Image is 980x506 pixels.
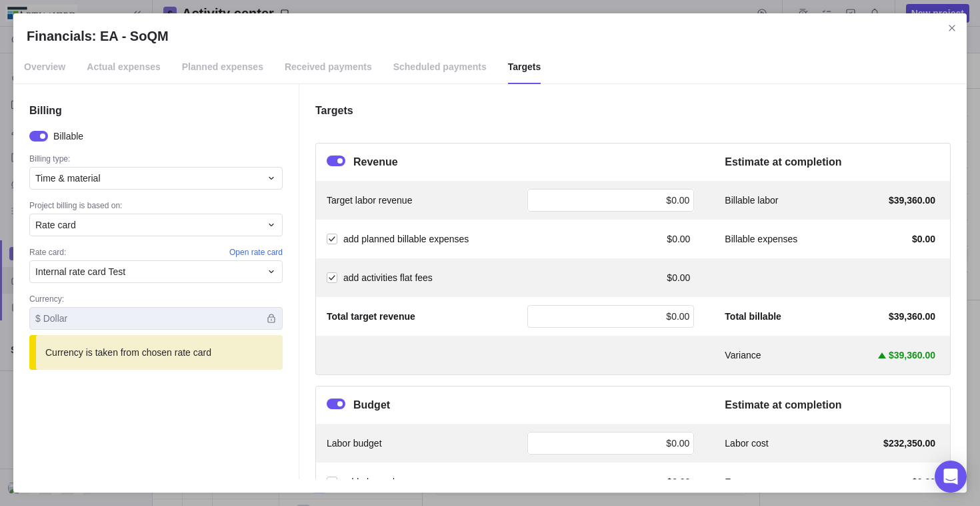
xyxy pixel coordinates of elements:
[13,13,967,493] div: Financials: EA - SoQM
[29,294,283,307] div: Currency:
[935,461,967,493] div: Open Intercom Messenger
[35,218,76,232] span: Rate card
[327,310,415,323] span: Total target revenue
[725,437,768,450] span: Labor cost
[889,194,935,207] span: $39,360.00
[285,51,372,84] span: Received payments
[29,154,283,167] div: Billing type:
[343,272,433,283] span: add activities flat fees
[45,346,211,359] p: Currency is taken from chosen rate card
[315,103,951,119] h4: Targets
[182,51,263,84] span: Planned expenses
[667,475,690,489] span: $0.00
[889,348,935,362] span: $39,360.00
[327,194,412,207] span: Target labor revenue
[353,397,390,413] h4: Budget
[29,103,283,119] h4: Billing
[666,195,689,206] span: $0.00
[35,265,125,278] span: Internal rate card Test
[725,194,778,207] span: Billable labor
[29,200,283,214] div: Project billing is based on:
[667,271,690,284] span: $0.00
[725,154,939,170] h4: Estimate at completion
[343,477,437,487] span: add planned expenses
[943,19,961,37] span: Close
[393,51,487,84] span: Scheduled payments
[912,475,935,489] span: $0.00
[725,310,781,323] span: Total billable
[508,51,541,84] span: Targets
[35,172,101,185] span: Time & material
[666,438,689,449] span: $0.00
[24,51,65,84] span: Overview
[353,154,398,170] h4: Revenue
[725,475,765,489] span: Expenses
[327,437,382,450] span: Labor budget
[29,247,283,260] div: Rate card:
[725,232,797,246] span: Billable expenses
[725,397,939,413] h4: Estimate at completion
[912,232,935,246] span: $0.00
[883,437,935,450] span: $232,350.00
[889,310,935,323] span: $39,360.00
[725,348,761,362] span: Variance
[666,311,689,322] span: $0.00
[229,247,283,258] span: Open rate card
[343,234,469,244] span: add planned billable expenses
[87,51,161,84] span: Actual expenses
[667,232,690,246] span: $0.00
[53,130,83,143] span: Billable
[27,27,953,45] h2: Financials: EA - SoQM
